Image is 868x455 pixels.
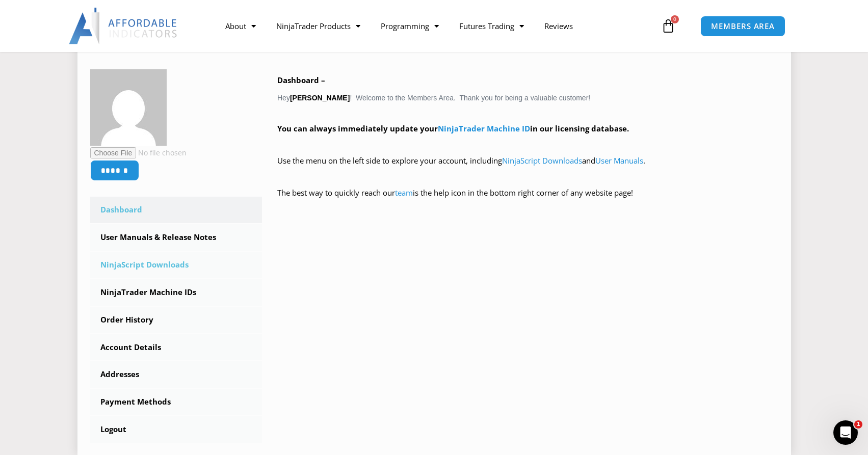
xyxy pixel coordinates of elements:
[90,307,262,333] a: Order History
[90,197,262,223] a: Dashboard
[215,14,266,38] a: About
[277,154,778,182] p: Use the menu on the left side to explore your account, including and .
[277,186,778,215] p: The best way to quickly reach our is the help icon in the bottom right corner of any website page!
[502,155,582,166] a: NinjaScript Downloads
[833,420,858,445] iframe: Intercom live chat
[595,155,643,166] a: User Manuals
[90,69,167,146] img: 1533cb7a93e4ac4bdf0ea664522b52852cbdb75968c771fde2ee8b09c8ef6384
[854,420,862,429] span: 1
[90,197,262,443] nav: Account pages
[90,224,262,251] a: User Manuals & Release Notes
[277,73,778,215] div: Hey ! Welcome to the Members Area. Thank you for being a valuable customer!
[290,94,350,102] strong: [PERSON_NAME]
[371,14,449,38] a: Programming
[671,15,679,23] span: 0
[90,361,262,388] a: Addresses
[215,14,659,38] nav: Menu
[266,14,371,38] a: NinjaTrader Products
[711,22,775,30] span: MEMBERS AREA
[90,252,262,278] a: NinjaScript Downloads
[90,334,262,361] a: Account Details
[90,416,262,443] a: Logout
[277,75,325,85] b: Dashboard –
[395,188,413,198] a: team
[69,8,178,44] img: LogoAI | Affordable Indicators – NinjaTrader
[90,389,262,415] a: Payment Methods
[90,279,262,306] a: NinjaTrader Machine IDs
[646,11,691,41] a: 0
[700,16,785,37] a: MEMBERS AREA
[277,123,629,133] strong: You can always immediately update your in our licensing database.
[438,123,530,133] a: NinjaTrader Machine ID
[449,14,534,38] a: Futures Trading
[534,14,583,38] a: Reviews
